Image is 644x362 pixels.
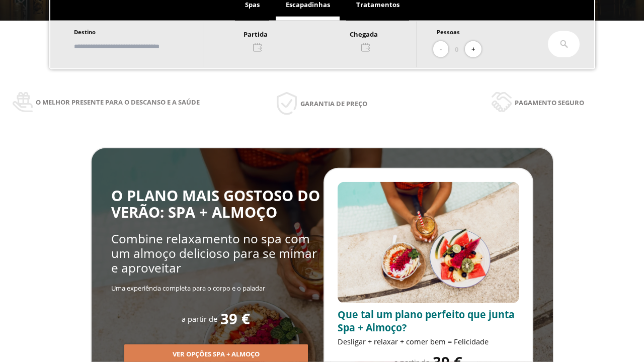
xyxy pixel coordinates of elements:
[173,349,260,359] span: Ver opções Spa + Almoço
[433,41,448,58] button: -
[124,349,308,358] a: Ver opções Spa + Almoço
[515,97,584,108] span: Pagamento seguro
[338,308,515,334] span: Que tal um plano perfeito que junta Spa + Almoço?
[300,98,367,109] span: Garantia de preço
[455,44,458,55] span: 0
[338,182,519,303] img: promo-sprunch.ElVl7oUD.webp
[36,97,200,108] span: O melhor presente para o descanso e a saúde
[465,41,481,58] button: +
[74,28,96,36] span: Destino
[437,28,460,36] span: Pessoas
[220,311,250,327] span: 39 €
[111,284,265,293] span: Uma experiência completa para o corpo e o paladar
[111,186,320,222] span: O PLANO MAIS GOSTOSO DO VERÃO: SPA + ALMOÇO
[182,314,217,324] span: a partir de
[111,230,317,277] span: Combine relaxamento no spa com um almoço delicioso para se mimar e aproveitar
[338,336,489,346] span: Desligar + relaxar + comer bem = Felicidade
